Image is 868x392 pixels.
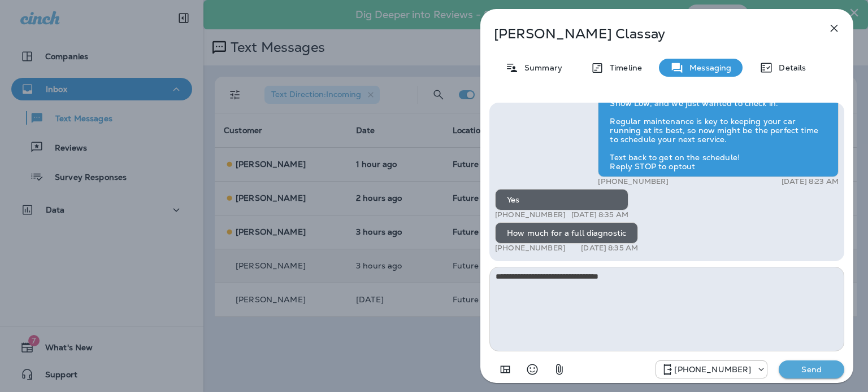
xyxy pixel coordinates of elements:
p: [PERSON_NAME] Classay [494,26,802,42]
button: Add in a premade template [494,358,517,381]
p: [DATE] 8:35 AM [571,210,628,219]
div: Yes [495,189,628,210]
button: Send [779,360,844,378]
p: [DATE] 8:35 AM [581,244,638,253]
p: Summary [519,63,562,72]
p: Details [773,63,806,72]
p: [PHONE_NUMBER] [495,244,566,253]
div: +1 (928) 232-1970 [656,363,767,376]
button: Select an emoji [521,358,544,381]
p: Send [788,364,835,375]
div: How much for a full diagnostic [495,222,638,244]
p: [PHONE_NUMBER] [495,210,566,219]
p: [DATE] 8:23 AM [782,177,839,186]
p: [PHONE_NUMBER] [674,365,751,374]
p: [PHONE_NUMBER] [598,177,669,186]
p: Timeline [604,63,642,72]
p: Messaging [684,63,731,72]
div: Hi [PERSON_NAME], it's been six months since we last serviced your 2001 Dodge Ram 1500 at Future ... [598,74,839,177]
